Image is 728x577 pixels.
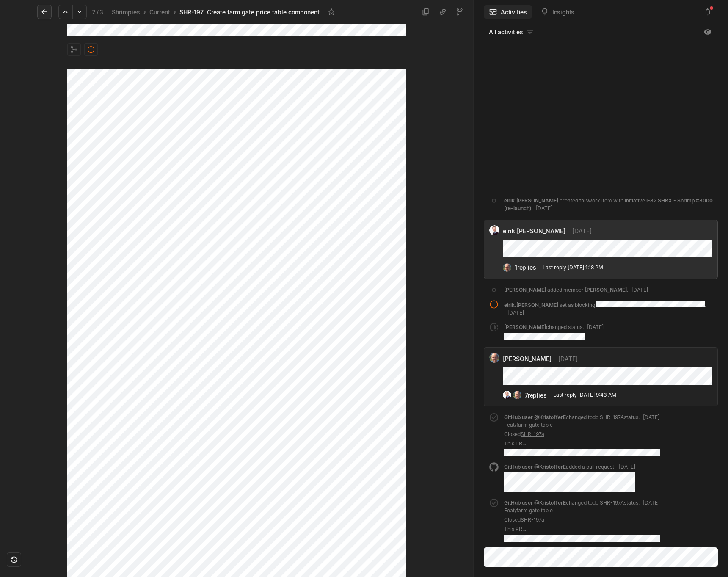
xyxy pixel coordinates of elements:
div: Last reply [DATE] 1:18 PM [543,264,603,271]
p: Feat/farm gate table [504,507,660,514]
div: › [174,8,176,16]
a: SHR-197a [521,431,544,437]
div: added a pull request . [504,463,635,492]
p: This PR... [504,440,660,447]
span: eirik.[PERSON_NAME] [504,197,558,204]
span: All activities [489,28,523,36]
div: changed todo SHR-197A status. [504,499,660,542]
p: Closed [504,431,660,438]
button: Activities [484,5,532,19]
span: eirik.[PERSON_NAME] [504,302,558,308]
div: created this work item with initiative . [504,197,713,212]
span: GitHub user @KristofferE [504,500,566,506]
span: / [97,8,99,16]
div: Create farm gate price table component [207,8,320,17]
a: Current [148,6,172,18]
span: [DATE] [631,287,648,293]
a: SHR-197a [521,516,544,523]
span: [DATE] [587,324,604,330]
span: [DATE] [558,354,578,363]
span: [PERSON_NAME] [503,354,552,363]
button: All activities [484,25,539,39]
img: profile.jpeg [503,263,511,272]
span: I-82 SHRX - Shrimp #3000 (re-launch) [504,197,713,211]
img: profile.jpeg [489,353,499,363]
span: [DATE] [643,414,659,420]
p: Closed [504,516,660,524]
span: GitHub user @KristofferE [504,414,566,420]
div: 7 replies [525,391,546,400]
span: [DATE] [536,205,552,211]
span: [PERSON_NAME] [504,287,546,293]
span: [PERSON_NAME] [585,287,627,293]
div: changed status . [504,323,604,340]
a: Shrimpies [110,6,142,18]
div: added member . [504,286,648,294]
div: SHR-197 [179,8,204,17]
span: [PERSON_NAME] [504,324,546,330]
span: GitHub user @KristofferE [504,464,566,470]
span: [DATE] [507,309,524,316]
span: [DATE] [572,226,592,235]
div: › [143,8,146,16]
img: Kontali0497_EJH_round.png [489,225,499,235]
img: Kontali0497_EJH_round.png [503,391,511,399]
img: profile.jpeg [513,391,521,399]
span: [DATE] [643,500,659,506]
div: 1 replies [515,263,536,272]
p: This PR... [504,525,660,533]
div: 2 3 [92,8,103,17]
div: set as blocking . [504,301,713,317]
div: Shrimpies [112,8,140,17]
p: Feat/farm gate table [504,421,660,429]
div: changed todo SHR-197A status. [504,414,660,456]
span: [DATE] [619,464,635,470]
span: eirik.[PERSON_NAME] [503,226,565,235]
div: Last reply [DATE] 9:43 AM [553,391,616,399]
button: Insights [535,5,579,19]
